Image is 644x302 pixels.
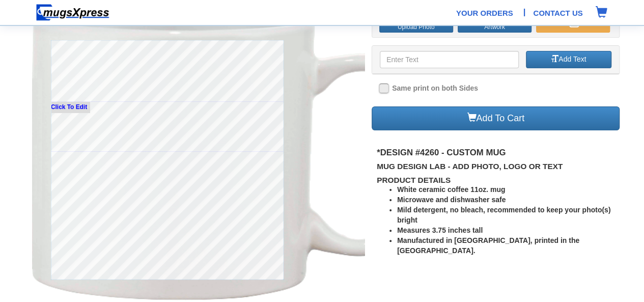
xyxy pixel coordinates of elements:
[36,4,110,21] img: mugsexpress logo
[533,8,582,18] a: Contact Us
[377,148,620,157] h1: *Design #4260 - Custom Mug
[456,8,513,18] a: Your Orders
[523,6,526,18] span: |
[526,51,612,68] button: Add Text
[397,206,610,224] b: Mild detergent, no bleach, recommended to keep your photo(s) bright
[397,226,483,234] b: Measures 3.75 inches tall
[32,8,114,16] a: Home
[377,176,620,185] h2: Product Details
[372,106,620,130] a: Add To Cart
[48,102,90,113] small: Click To Edit
[377,162,620,171] h2: Mug Design Lab - Add photo, logo or Text
[397,196,506,204] b: Microwave and dishwasher safe
[392,84,478,92] b: Same print on both Sides
[380,51,519,68] input: Enter Text
[397,236,579,255] b: Manufactured in [GEOGRAPHIC_DATA], printed in the [GEOGRAPHIC_DATA].
[397,185,505,194] b: White ceramic coffee 11oz. mug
